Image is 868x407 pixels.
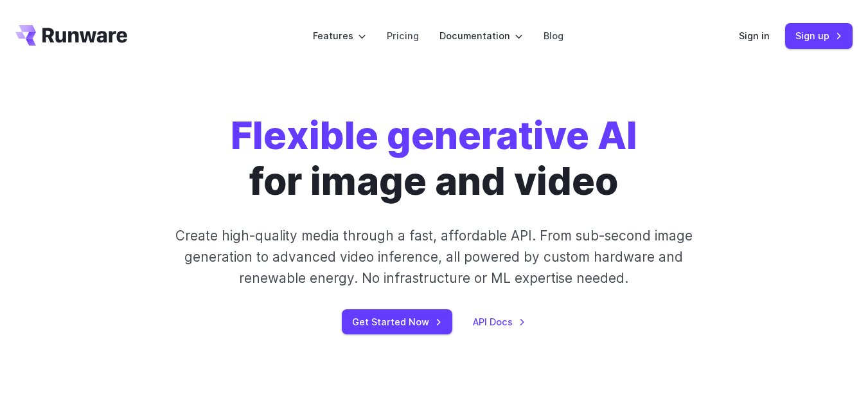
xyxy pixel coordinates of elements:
[387,28,419,43] a: Pricing
[166,225,702,289] p: Create high-quality media through a fast, affordable API. From sub-second image generation to adv...
[313,28,366,43] label: Features
[231,113,637,158] strong: Flexible generative AI
[15,25,127,46] a: Go to /
[785,23,853,48] a: Sign up
[439,28,523,43] label: Documentation
[231,113,637,204] h1: for image and video
[739,28,770,43] a: Sign in
[544,28,563,43] a: Blog
[342,309,452,334] a: Get Started Now
[473,314,526,329] a: API Docs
